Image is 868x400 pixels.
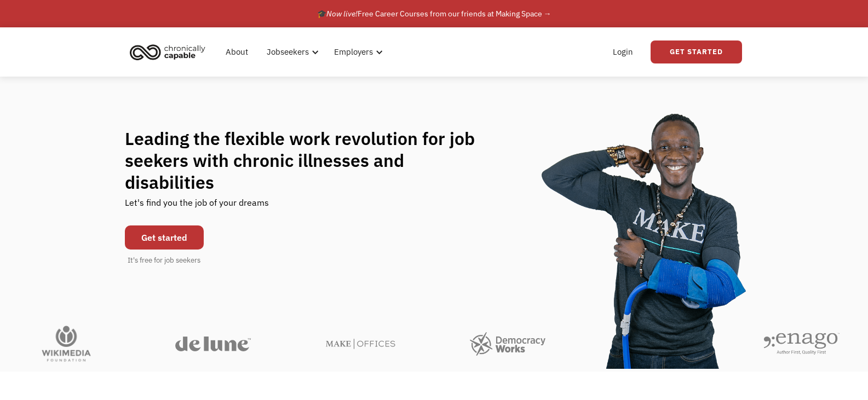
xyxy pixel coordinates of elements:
div: Let's find you the job of your dreams [125,193,269,220]
div: Jobseekers [260,34,322,69]
div: It's free for job seekers [128,255,200,266]
a: About [219,34,255,69]
h1: Leading the flexible work revolution for job seekers with chronic illnesses and disabilities [125,127,496,193]
div: Employers [334,45,373,59]
div: Employers [327,34,386,69]
a: Get started [125,225,204,250]
em: Now live! [326,9,358,19]
img: Chronically Capable logo [127,40,209,64]
a: home [127,40,214,64]
a: Login [606,34,640,69]
div: Jobseekers [267,45,309,59]
a: Get Started [651,40,742,63]
div: 🎓 Free Career Courses from our friends at Making Space → [317,7,551,20]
